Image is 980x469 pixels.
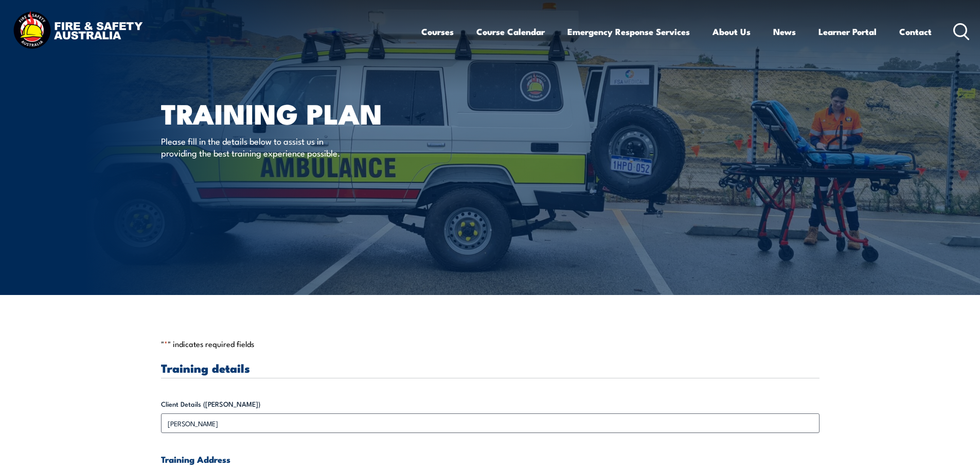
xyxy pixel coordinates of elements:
[476,18,545,45] a: Course Calendar
[712,18,751,45] a: About Us
[161,339,819,349] p: " " indicates required fields
[161,454,819,465] h4: Training Address
[161,399,819,409] label: Client Details ([PERSON_NAME])
[161,362,819,374] h3: Training details
[567,18,690,45] a: Emergency Response Services
[161,101,415,125] h1: Training plan
[421,18,454,45] a: Courses
[161,135,349,159] p: Please fill in the details below to assist us in providing the best training experience possible.
[899,18,932,45] a: Contact
[818,18,877,45] a: Learner Portal
[773,18,796,45] a: News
